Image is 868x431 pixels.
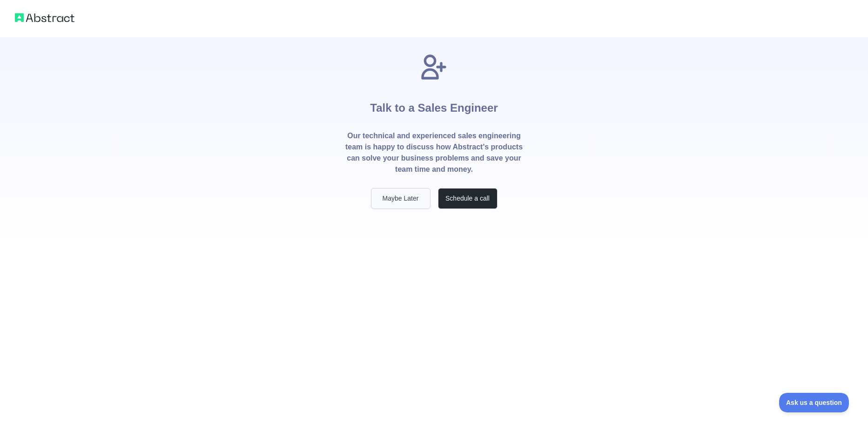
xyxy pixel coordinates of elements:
p: Our technical and experienced sales engineering team is happy to discuss how Abstract's products ... [345,130,524,175]
button: Schedule a call [438,188,498,209]
img: Abstract logo [15,11,74,24]
iframe: Toggle Customer Support [779,393,849,412]
h1: Talk to a Sales Engineer [370,82,498,130]
button: Maybe Later [371,188,431,209]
